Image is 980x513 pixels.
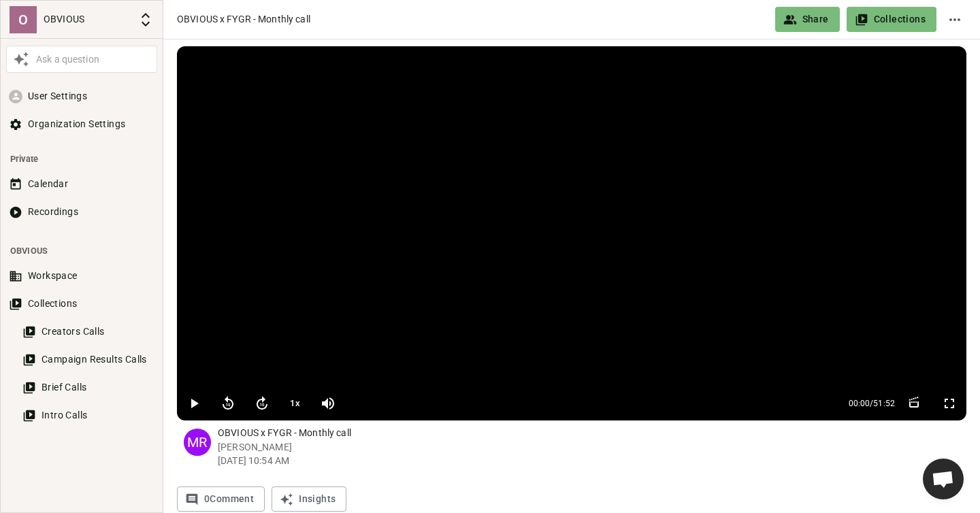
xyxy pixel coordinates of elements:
[775,7,840,32] button: Share video
[6,263,157,288] button: Workspace
[20,319,157,344] button: Creators Calls
[6,291,157,316] button: Collections
[10,6,37,33] div: O
[923,459,964,499] div: Ouvrir le chat
[943,7,966,32] button: Edit name
[849,397,895,410] span: 00:00 / 51:52
[6,112,157,137] button: Organization Settings
[847,7,936,32] button: Share video
[282,390,308,417] button: 1x
[6,199,157,225] button: Recordings
[177,486,265,512] button: 0Comment
[218,440,966,467] p: [PERSON_NAME] [DATE] 10:54 AM
[33,52,154,67] div: Ask a question
[44,12,132,27] p: OBVIOUS
[10,48,33,71] button: Awesile Icon
[272,486,346,512] button: Insights
[20,375,157,400] button: Brief Calls
[6,146,157,171] li: Private
[6,84,157,109] button: User Settings
[20,403,157,428] button: Intro Calls
[177,12,768,27] div: OBVIOUS x FYGR - Monthly call
[218,426,966,440] p: OBVIOUS x FYGR - Monthly call
[20,347,157,372] button: Campaign Results Calls
[6,171,157,197] button: Calendar
[6,238,157,263] li: OBVIOUS
[184,429,211,456] div: MR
